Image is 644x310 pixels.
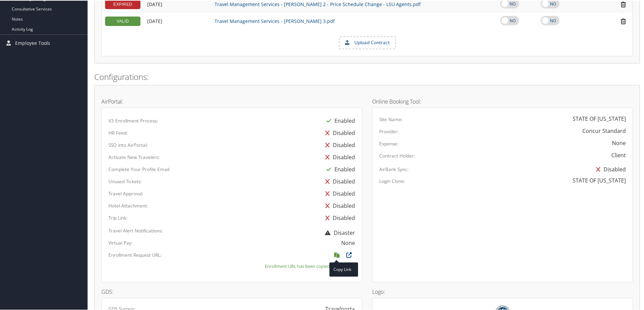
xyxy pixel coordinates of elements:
[322,126,355,138] div: Disabled
[379,115,403,122] label: Site Name:
[94,71,640,82] h2: Configurations:
[108,153,160,160] label: Activate New Travelers:
[108,202,148,208] label: Hotel Attachment:
[379,177,405,184] label: Login Clone:
[147,17,162,24] span: [DATE]
[108,177,142,184] label: Unused Tickets:
[101,98,362,104] h4: AirPortal:
[322,211,355,223] div: Disabled
[147,18,208,24] div: Add/Edit Date
[612,138,626,146] div: None
[617,17,629,24] i: Remove Contract
[108,251,162,258] label: Enrollment Request URL:
[379,140,398,146] label: Expense:
[322,150,355,163] div: Disabled
[372,98,633,104] h4: Online Booking Tool:
[573,176,626,184] div: STATE OF [US_STATE]
[379,165,409,172] label: AirBank Sync:
[215,17,335,24] a: Travel Management Services - [PERSON_NAME] 3.pdf
[108,117,158,123] label: V3 Enrollment Process:
[322,228,355,236] span: Disaster
[108,165,170,172] label: Complete Your Profile Email:
[101,288,362,294] h4: GDS:
[265,262,355,269] small: Enrollment URL has been copied to clipboard
[322,138,355,150] div: Disabled
[108,227,163,233] label: Travel Alert Notifications:
[573,114,626,122] div: STATE OF [US_STATE]
[147,1,208,7] div: Add/Edit Date
[108,141,148,148] label: SSO into AirPortal:
[108,129,128,136] label: HR Feed:
[379,128,399,134] label: Provider:
[617,0,629,7] i: Remove Contract
[323,114,355,126] div: Enabled
[322,199,355,211] div: Disabled
[611,150,626,159] div: Client
[147,0,162,7] span: [DATE]
[593,163,626,175] div: Disabled
[379,152,415,159] label: Contract Holder:
[323,163,355,175] div: Enabled
[372,288,633,294] h4: Logo:
[15,34,50,51] span: Employee Tools
[322,175,355,187] div: Disabled
[215,0,421,7] a: Travel Management Services - [PERSON_NAME] 2 - Price Schedule Change - LSU Agents.pdf
[582,126,626,134] div: Concur Standard
[322,187,355,199] div: Disabled
[340,36,395,48] label: Upload Contract
[108,190,143,196] label: Travel Approval:
[108,214,128,221] label: Trip Link:
[105,16,140,25] div: VALID
[108,239,133,246] label: Virtual Pay:
[341,238,355,246] div: None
